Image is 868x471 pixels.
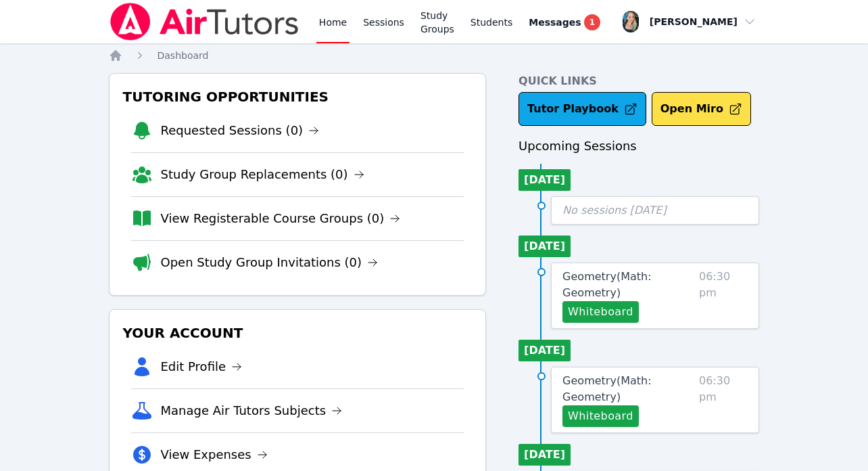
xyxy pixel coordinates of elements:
h3: Tutoring Opportunities [120,85,475,109]
h4: Quick Links [519,73,759,89]
li: [DATE] [519,235,571,257]
a: Open Study Group Invitations (0) [161,253,379,272]
span: Messages [529,16,581,29]
span: 1 [584,14,600,30]
button: Whiteboard [562,405,639,427]
a: Geometry(Math: Geometry) [562,269,694,301]
span: No sessions [DATE] [562,204,667,217]
span: 06:30 pm [699,373,748,427]
li: [DATE] [519,340,571,361]
a: View Expenses [161,445,268,464]
h3: Upcoming Sessions [519,137,759,156]
a: Manage Air Tutors Subjects [161,401,343,420]
a: Dashboard [158,49,209,62]
span: Geometry ( Math: Geometry ) [562,270,651,299]
button: Open Miro [652,92,751,126]
h3: Your Account [120,321,475,345]
nav: Breadcrumb [109,49,760,62]
a: View Registerable Course Groups (0) [161,209,401,228]
a: Geometry(Math: Geometry) [562,373,694,405]
img: Air Tutors [109,3,300,41]
button: Whiteboard [562,301,639,323]
a: Requested Sessions (0) [161,121,320,140]
span: 06:30 pm [699,269,748,323]
span: Dashboard [158,50,209,61]
a: Study Group Replacements (0) [161,165,364,184]
li: [DATE] [519,444,571,466]
span: Geometry ( Math: Geometry ) [562,374,651,403]
a: Tutor Playbook [519,92,646,126]
li: [DATE] [519,169,571,191]
a: Edit Profile [161,357,243,376]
